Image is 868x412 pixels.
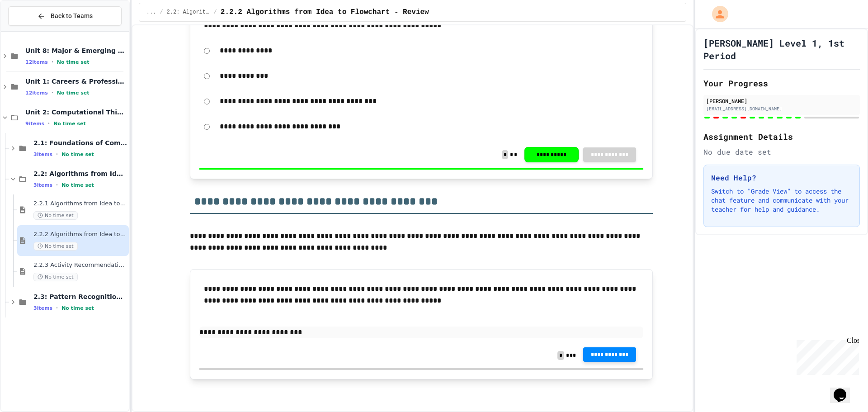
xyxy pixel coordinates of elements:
span: No time set [57,90,90,96]
iframe: chat widget [830,376,859,403]
span: 3 items [33,152,52,157]
span: No time set [57,59,90,65]
span: 2.2: Algorithms from Idea to Flowchart [33,170,127,178]
span: No time set [53,121,86,127]
span: • [48,120,50,127]
span: • [56,151,58,158]
span: 2.2: Algorithms from Idea to Flowchart [167,9,210,16]
button: Back to Teams [8,6,122,26]
h1: [PERSON_NAME] Level 1, 1st Period [703,37,860,62]
span: • [56,181,58,189]
span: Back to Teams [51,11,93,21]
span: No time set [33,273,78,281]
span: • [56,304,58,312]
p: Switch to "Grade View" to access the chat feature and communicate with your teacher for help and ... [711,187,852,214]
span: • [52,58,53,66]
div: [PERSON_NAME] [706,97,857,105]
span: / [214,9,217,16]
span: 3 items [33,182,52,188]
span: • [52,89,53,96]
span: No time set [61,305,94,311]
span: 2.3: Pattern Recognition & Decomposition [33,293,127,301]
span: 2.2.2 Algorithms from Idea to Flowchart - Review [221,7,429,18]
h3: Need Help? [711,172,852,183]
span: Unit 2: Computational Thinking & Problem-Solving [25,108,127,116]
span: 2.2.2 Algorithms from Idea to Flowchart - Review [33,231,127,238]
div: Chat with us now!Close [4,4,62,57]
div: No due date set [703,147,860,157]
span: No time set [61,182,94,188]
span: 3 items [33,305,52,311]
span: No time set [33,242,78,251]
span: 2.2.1 Algorithms from Idea to Flowchart [33,200,127,208]
span: 2.2.3 Activity Recommendation Algorithm [33,261,127,269]
div: My Account [703,4,731,24]
div: [EMAIL_ADDRESS][DOMAIN_NAME] [706,105,857,112]
h2: Assignment Details [703,130,860,143]
iframe: chat widget [793,336,859,375]
span: 9 items [25,121,44,127]
span: ... [146,9,156,16]
span: / [160,9,163,16]
span: No time set [33,211,78,220]
span: 12 items [25,59,48,65]
span: Unit 1: Careers & Professionalism [25,77,127,85]
span: 2.1: Foundations of Computational Thinking [33,139,127,147]
span: No time set [61,152,94,157]
span: 12 items [25,90,48,96]
span: Unit 8: Major & Emerging Technologies [25,47,127,55]
h2: Your Progress [703,77,860,90]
